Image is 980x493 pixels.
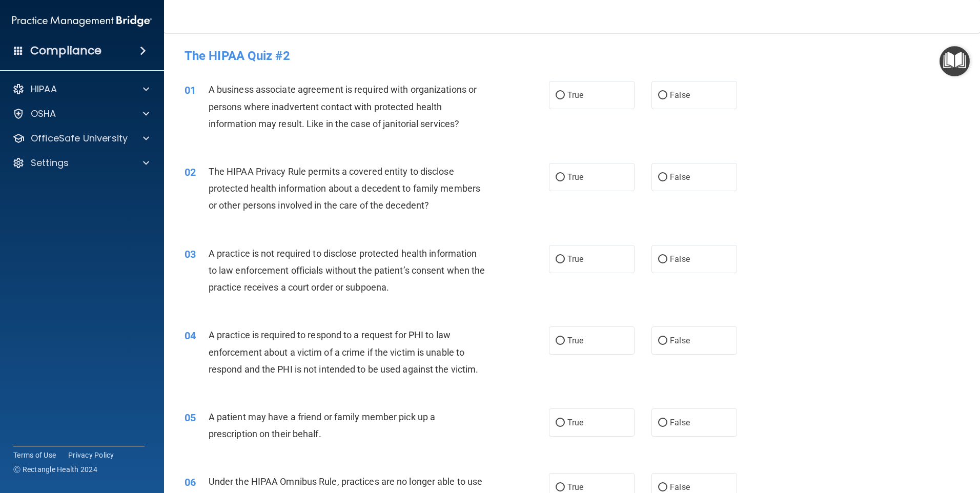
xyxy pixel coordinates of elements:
span: True [567,254,583,264]
button: Open Resource Center [940,46,970,76]
span: False [670,482,690,492]
span: 02 [185,166,196,178]
span: A practice is not required to disclose protected health information to law enforcement officials ... [209,248,485,293]
span: Ⓒ Rectangle Health 2024 [13,464,97,475]
span: A patient may have a friend or family member pick up a prescription on their behalf. [209,412,435,439]
a: Privacy Policy [68,450,114,460]
a: OSHA [12,108,149,120]
input: False [658,92,667,99]
span: A practice is required to respond to a request for PHI to law enforcement about a victim of a cri... [209,330,479,374]
span: 06 [185,476,196,488]
span: A business associate agreement is required with organizations or persons where inadvertent contac... [209,84,477,129]
span: 03 [185,248,196,260]
p: HIPAA [31,83,57,95]
h4: The HIPAA Quiz #2 [185,49,959,63]
span: 04 [185,330,196,342]
a: Settings [12,157,149,169]
input: True [556,92,565,99]
span: False [670,172,690,182]
a: OfficeSafe University [12,132,149,145]
input: False [658,174,667,181]
input: False [658,484,667,491]
input: False [658,419,667,427]
input: True [556,484,565,491]
a: Terms of Use [13,450,56,460]
input: True [556,419,565,427]
span: The HIPAA Privacy Rule permits a covered entity to disclose protected health information about a ... [209,166,480,211]
span: True [567,482,583,492]
span: True [567,336,583,345]
span: True [567,90,583,100]
span: False [670,254,690,264]
a: HIPAA [12,83,149,95]
span: False [670,90,690,100]
span: 01 [185,84,196,96]
input: False [658,256,667,263]
img: PMB logo [12,11,152,31]
input: True [556,174,565,181]
span: 05 [185,412,196,424]
input: True [556,337,565,345]
span: True [567,418,583,427]
span: True [567,172,583,182]
p: OfficeSafe University [31,132,128,145]
h4: Compliance [30,44,101,58]
input: False [658,337,667,345]
span: False [670,336,690,345]
p: OSHA [31,108,56,120]
p: Settings [31,157,69,169]
span: False [670,418,690,427]
input: True [556,256,565,263]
